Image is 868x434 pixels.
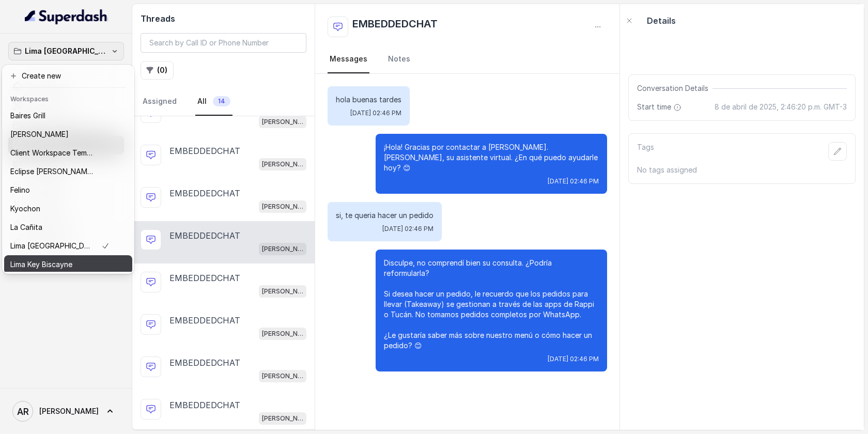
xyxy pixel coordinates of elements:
[10,240,93,252] p: Lima [GEOGRAPHIC_DATA]
[10,110,45,122] p: Baires Grill
[4,90,132,106] header: Workspaces
[10,203,40,215] p: Kyochon
[25,45,107,57] p: Lima [GEOGRAPHIC_DATA]
[8,42,124,60] button: Lima [GEOGRAPHIC_DATA]
[10,128,69,141] p: [PERSON_NAME]
[4,67,132,85] button: Create new
[10,147,93,159] p: Client Workspace Template
[10,221,42,234] p: La Cañita
[10,258,72,271] p: Lima Key Biscayne
[10,184,30,196] p: Felino
[2,65,134,274] div: Lima [GEOGRAPHIC_DATA]
[10,165,93,178] p: Eclipse [PERSON_NAME]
